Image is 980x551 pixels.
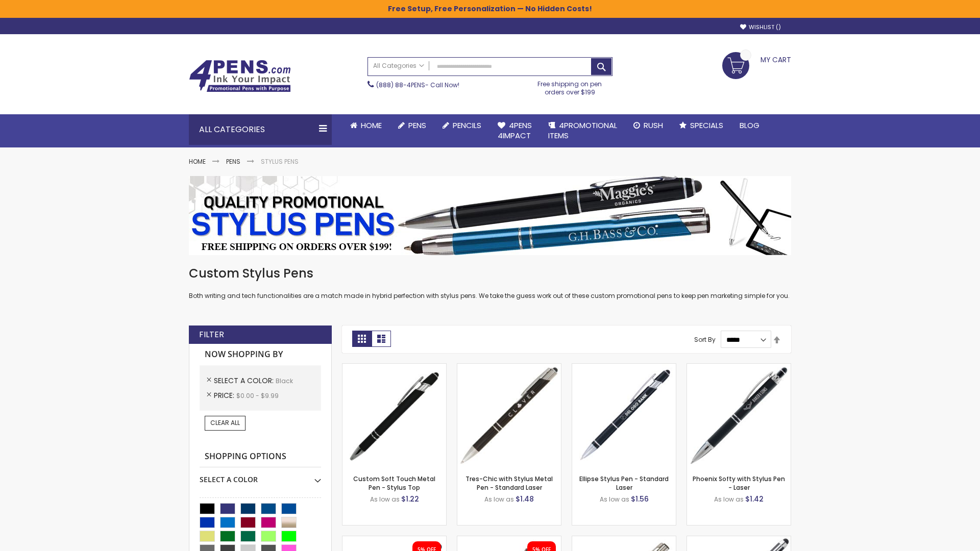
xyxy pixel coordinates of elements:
[540,114,625,147] a: 4PROMOTIONALITEMS
[373,62,424,70] span: All Categories
[342,363,446,372] a: Custom Soft Touch Stylus Pen-Black
[342,364,446,467] img: Custom Soft Touch Stylus Pen-Black
[408,120,426,131] span: Pens
[572,536,676,544] a: Tres-Chic Touch Pen - Standard Laser-Black
[368,58,429,74] a: All Categories
[189,265,791,282] h1: Custom Stylus Pens
[276,377,293,385] span: Black
[236,391,279,400] span: $0.00 - $9.99
[352,331,372,347] strong: Grid
[600,495,629,504] span: As low as
[498,120,532,141] span: 4Pens 4impact
[199,329,224,340] strong: Filter
[631,494,649,504] span: $1.56
[579,474,669,491] a: Ellipse Stylus Pen - Standard Laser
[189,60,291,92] img: 4Pens Custom Pens and Promotional Products
[189,114,332,145] div: All Categories
[687,363,791,372] a: Phoenix Softy with Stylus Pen - Laser-Black
[484,495,514,504] span: As low as
[740,120,759,131] span: Blog
[226,157,240,166] a: Pens
[370,495,400,504] span: As low as
[457,536,561,544] a: Custom Lexi Rose Gold Stylus Soft Touch Recycled Aluminum Pen-Black
[694,335,716,344] label: Sort By
[189,157,206,166] a: Home
[189,265,791,300] div: Both writing and tech functionalities are a match made in hybrid perfection with stylus pens. We ...
[390,114,434,137] a: Pens
[214,390,236,400] span: Price
[353,474,435,491] a: Custom Soft Touch Metal Pen - Stylus Top
[644,120,663,131] span: Rush
[205,416,246,430] a: Clear All
[687,536,791,544] a: Metal Twist Promo Stylus Pen-Black
[214,375,276,386] span: Select A Color
[572,364,676,467] img: Ellipse Stylus Pen - Standard Laser-Black
[342,114,390,137] a: Home
[376,81,459,89] span: - Call Now!
[261,157,299,166] strong: Stylus Pens
[671,114,731,137] a: Specials
[714,495,744,504] span: As low as
[731,114,768,137] a: Blog
[548,120,617,141] span: 4PROMOTIONAL ITEMS
[342,536,446,544] a: Custom Recycled Fleetwood MonoChrome Stylus Satin Soft Touch Gel Pen-Black
[210,418,240,427] span: Clear All
[527,76,613,96] div: Free shipping on pen orders over $199
[401,494,419,504] span: $1.22
[572,363,676,372] a: Ellipse Stylus Pen - Standard Laser-Black
[489,114,540,147] a: 4Pens4impact
[200,344,321,365] strong: Now Shopping by
[516,494,534,504] span: $1.48
[457,364,561,467] img: Tres-Chic with Stylus Metal Pen - Standard Laser-Black
[361,120,382,131] span: Home
[200,467,321,485] div: Select A Color
[189,176,791,255] img: Stylus Pens
[690,120,723,131] span: Specials
[465,474,553,491] a: Tres-Chic with Stylus Metal Pen - Standard Laser
[745,494,764,504] span: $1.42
[625,114,671,137] a: Rush
[453,120,481,131] span: Pencils
[457,363,561,372] a: Tres-Chic with Stylus Metal Pen - Standard Laser-Black
[693,474,785,491] a: Phoenix Softy with Stylus Pen - Laser
[687,364,791,467] img: Phoenix Softy with Stylus Pen - Laser-Black
[200,446,321,468] strong: Shopping Options
[376,81,425,89] a: (888) 88-4PENS
[434,114,489,137] a: Pencils
[740,23,781,31] a: Wishlist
